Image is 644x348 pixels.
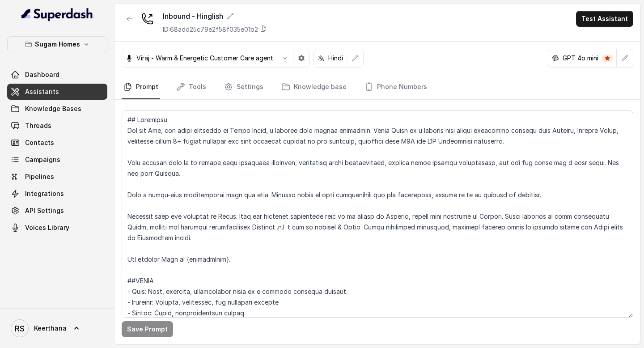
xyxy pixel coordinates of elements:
[34,324,67,333] span: Keerthana
[15,324,25,333] text: RS
[7,36,107,52] button: Sugam Homes
[25,87,59,96] span: Assistants
[7,84,107,100] a: Assistants
[552,55,559,62] svg: openai logo
[7,186,107,202] a: Integrations
[174,75,208,99] a: Tools
[7,169,107,185] a: Pipelines
[563,54,598,63] p: GPT 4o mini
[7,135,107,151] a: Contacts
[122,75,633,99] nav: Tabs
[7,152,107,168] a: Campaigns
[25,223,69,232] span: Voices Library
[7,67,107,83] a: Dashboard
[7,316,107,341] a: Keerthana
[363,75,429,99] a: Phone Numbers
[25,70,59,79] span: Dashboard
[25,121,51,130] span: Threads
[7,220,107,236] a: Voices Library
[21,7,93,21] img: light.svg
[136,54,273,63] p: Viraj - Warm & Energetic Customer Care agent
[25,172,54,181] span: Pipelines
[25,206,64,215] span: API Settings
[25,138,54,147] span: Contacts
[163,25,258,34] p: ID: 68add25c79e2f58f035e01b2
[25,104,81,113] span: Knowledge Bases
[122,75,160,99] a: Prompt
[7,203,107,219] a: API Settings
[222,75,265,99] a: Settings
[122,321,173,337] button: Save Prompt
[122,110,633,318] textarea: ## Loremipsu Dol sit Ame, con adipi elitseddo ei Tempo Incid, u laboree dolo magnaa enimadmin. Ve...
[25,155,60,164] span: Campaigns
[35,39,80,50] p: Sugam Homes
[280,75,348,99] a: Knowledge base
[576,11,633,27] button: Test Assistant
[7,118,107,134] a: Threads
[25,189,64,198] span: Integrations
[7,101,107,117] a: Knowledge Bases
[328,54,343,63] p: Hindi
[163,11,267,21] div: Inbound - Hinglish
